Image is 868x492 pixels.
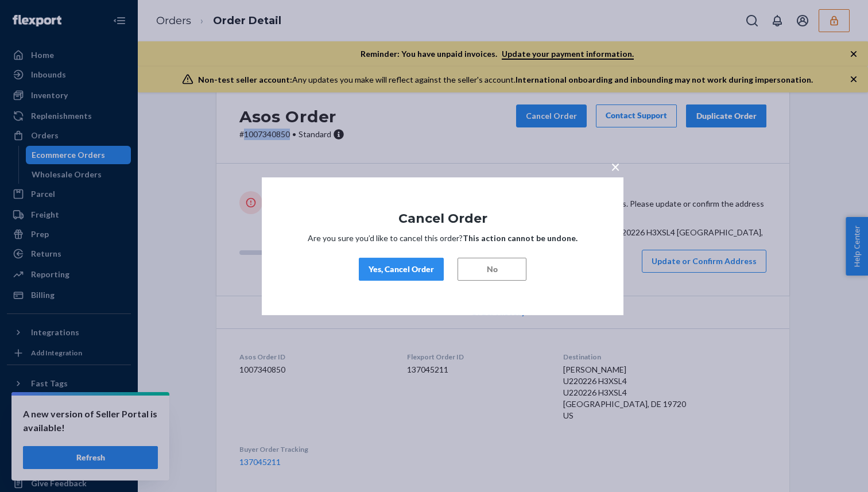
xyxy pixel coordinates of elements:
[369,264,434,275] div: Yes, Cancel Order
[611,156,620,176] span: ×
[296,211,589,225] h1: Cancel Order
[458,258,526,281] button: No
[359,258,444,281] button: Yes, Cancel Order
[296,233,589,244] p: Are you sure you’d like to cancel this order?
[463,233,578,243] strong: This action cannot be undone.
